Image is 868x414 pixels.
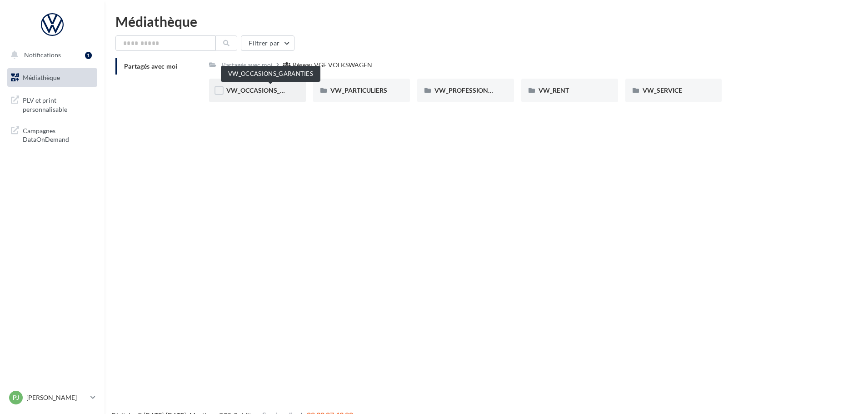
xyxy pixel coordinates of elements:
span: VW_PARTICULIERS [330,86,387,94]
a: PJ [PERSON_NAME] [7,389,97,406]
span: Campagnes DataOnDemand [23,125,94,144]
span: VW_OCCASIONS_GARANTIES [226,86,315,94]
span: Partagés avec moi [124,62,178,70]
button: Filtrer par [241,35,294,51]
a: PLV et print personnalisable [5,90,99,117]
div: Partagés avec moi [222,60,273,70]
a: Médiathèque [5,68,99,87]
button: Notifications 1 [5,45,95,65]
div: Réseau VGF VOLKSWAGEN [293,60,372,70]
a: Campagnes DataOnDemand [5,121,99,148]
span: VW_SERVICE [643,86,682,94]
p: [PERSON_NAME] [26,393,87,402]
div: 1 [85,52,92,59]
span: VW_PROFESSIONNELS [434,86,504,94]
span: Médiathèque [23,74,60,81]
span: PLV et print personnalisable [23,94,94,114]
span: PJ [13,393,19,402]
span: Notifications [24,51,61,59]
div: Médiathèque [115,15,857,28]
div: VW_OCCASIONS_GARANTIES [221,66,320,82]
span: VW_RENT [539,86,569,94]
